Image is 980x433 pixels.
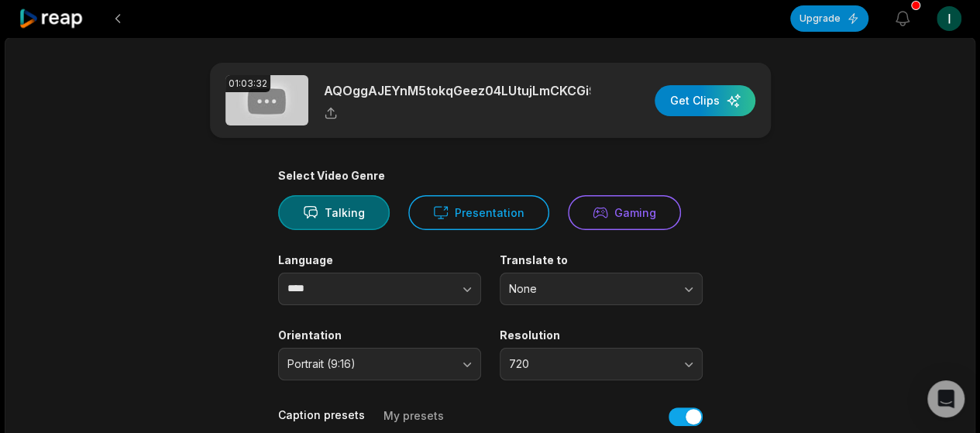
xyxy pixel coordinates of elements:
div: Select Video Genre [278,169,703,183]
button: Upgrade [790,5,868,32]
span: Portrait (9:16) [287,357,450,371]
span: 720 [509,357,672,371]
button: 720 [500,348,703,380]
button: Talking [278,195,390,230]
span: None [509,282,672,296]
button: Get Clips [655,85,755,116]
label: Translate to [500,253,703,267]
button: Portrait (9:16) [278,348,481,380]
button: Presentation [408,195,549,230]
button: Gaming [568,195,681,230]
div: 01:03:32 [225,75,270,92]
label: Language [278,253,481,267]
div: Open Intercom Messenger [927,380,965,418]
button: None [500,273,703,305]
p: AQOggAJEYnM5tokqGeez04LUtujLmCKCGi9XFQs1r5qWEHMBcI22amkfJ3cnfm_Hn409DXqPiMoPPYNJPNxqiOOEftUXbE2K1... [324,81,591,100]
label: Orientation [278,328,481,342]
label: Resolution [500,328,703,342]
